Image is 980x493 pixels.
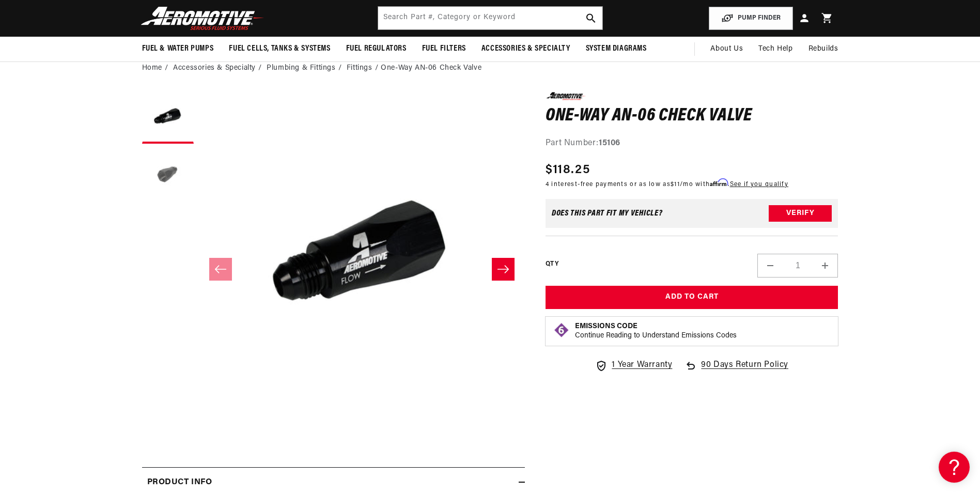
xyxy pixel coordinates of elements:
[414,37,474,61] summary: Fuel Filters
[267,63,335,74] a: Plumbing & Fittings
[546,286,838,309] button: Add to Cart
[546,260,558,269] label: QTY
[710,45,743,53] span: About Us
[338,37,414,61] summary: Fuel Regulators
[758,43,792,55] span: Tech Help
[492,258,515,281] button: Slide right
[142,63,838,74] nav: breadcrumbs
[142,149,194,201] button: Load image 2 in gallery view
[553,322,570,338] img: Emissions code
[142,43,214,54] span: Fuel & Water Pumps
[685,359,788,382] a: 90 Days Return Policy
[422,43,466,54] span: Fuel Filters
[209,258,232,281] button: Slide left
[599,139,620,147] strong: 15106
[147,476,212,489] h2: Product Info
[134,37,222,61] summary: Fuel & Water Pumps
[612,359,672,372] span: 1 Year Warranty
[709,7,793,30] button: PUMP FINDER
[575,322,637,330] strong: Emissions Code
[578,37,655,61] summary: System Diagrams
[381,63,481,74] li: One-Way AN-06 Check Valve
[347,63,372,74] a: Fittings
[703,37,751,61] a: About Us
[546,161,590,179] span: $118.25
[546,179,788,189] p: 4 interest-free payments or as low as /mo with .
[580,7,602,29] button: search button
[575,331,737,341] p: Continue Reading to Understand Emissions Codes
[173,63,264,74] li: Accessories & Specialty
[801,37,846,61] summary: Rebuilds
[142,92,525,446] media-gallery: Gallery Viewer
[808,43,838,55] span: Rebuilds
[346,43,407,54] span: Fuel Regulators
[595,359,672,372] a: 1 Year Warranty
[546,137,838,150] div: Part Number:
[586,43,647,54] span: System Diagrams
[769,205,832,222] button: Verify
[671,181,680,188] span: $11
[552,209,663,218] div: Does This part fit My vehicle?
[142,63,162,74] a: Home
[575,322,737,341] button: Emissions CodeContinue Reading to Understand Emissions Codes
[138,6,267,30] img: Aeromotive
[481,43,570,54] span: Accessories & Specialty
[474,37,578,61] summary: Accessories & Specialty
[701,359,788,382] span: 90 Days Return Policy
[730,181,788,188] a: See if you qualify - Learn more about Affirm Financing (opens in modal)
[546,108,838,125] h1: One-Way AN-06 Check Valve
[378,7,602,29] input: Search by Part Number, Category or Keyword
[710,179,728,187] span: Affirm
[221,37,338,61] summary: Fuel Cells, Tanks & Systems
[751,37,800,61] summary: Tech Help
[142,92,194,144] button: Load image 1 in gallery view
[229,43,330,54] span: Fuel Cells, Tanks & Systems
